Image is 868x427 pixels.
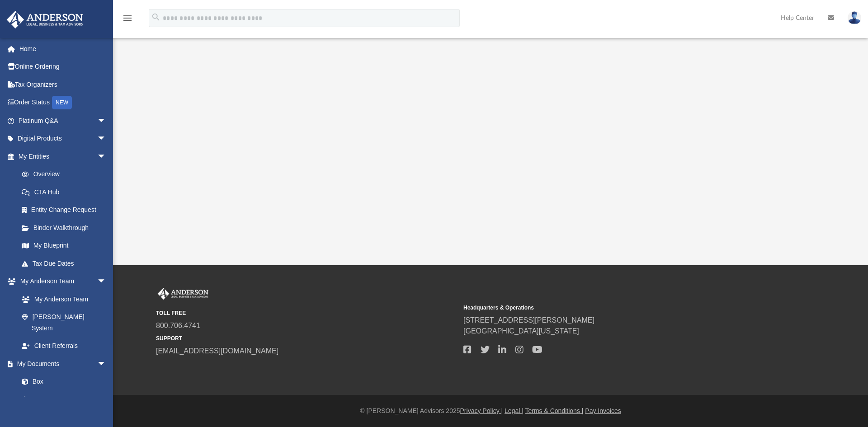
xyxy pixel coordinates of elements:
[6,58,120,76] a: Online Ordering
[151,12,161,22] i: search
[122,17,133,23] a: menu
[6,75,120,94] a: Tax Organizers
[463,327,579,335] a: [GEOGRAPHIC_DATA][US_STATE]
[6,40,120,58] a: Home
[156,347,278,355] a: [EMAIL_ADDRESS][DOMAIN_NAME]
[13,390,115,408] a: Meeting Minutes
[13,165,120,183] a: Overview
[13,219,120,237] a: Binder Walkthrough
[156,309,457,317] small: TOLL FREE
[13,237,115,255] a: My Blueprint
[52,96,72,109] div: NEW
[463,304,764,312] small: Headquarters & Operations
[97,147,115,166] span: arrow_drop_down
[6,112,120,130] a: Platinum Q&Aarrow_drop_down
[97,112,115,130] span: arrow_drop_down
[156,334,457,343] small: SUPPORT
[463,316,594,324] a: [STREET_ADDRESS][PERSON_NAME]
[113,406,868,416] div: © [PERSON_NAME] Advisors 2025
[13,254,120,272] a: Tax Due Dates
[460,407,503,414] a: Privacy Policy |
[13,337,115,355] a: Client Referrals
[6,94,120,112] a: Order StatusNEW
[97,272,115,291] span: arrow_drop_down
[13,183,120,201] a: CTA Hub
[848,11,861,24] img: User Pic
[13,308,115,337] a: [PERSON_NAME] System
[97,130,115,148] span: arrow_drop_down
[122,13,133,23] i: menu
[13,373,111,391] a: Box
[156,322,200,329] a: 800.706.4741
[13,290,111,308] a: My Anderson Team
[13,201,120,219] a: Entity Change Request
[525,407,584,414] a: Terms & Conditions |
[6,355,115,373] a: My Documentsarrow_drop_down
[6,272,115,291] a: My Anderson Teamarrow_drop_down
[156,288,210,300] img: Anderson Advisors Platinum Portal
[6,147,120,165] a: My Entitiesarrow_drop_down
[97,355,115,373] span: arrow_drop_down
[585,407,621,414] a: Pay Invoices
[4,11,86,28] img: Anderson Advisors Platinum Portal
[505,407,524,414] a: Legal |
[6,130,120,148] a: Digital Productsarrow_drop_down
